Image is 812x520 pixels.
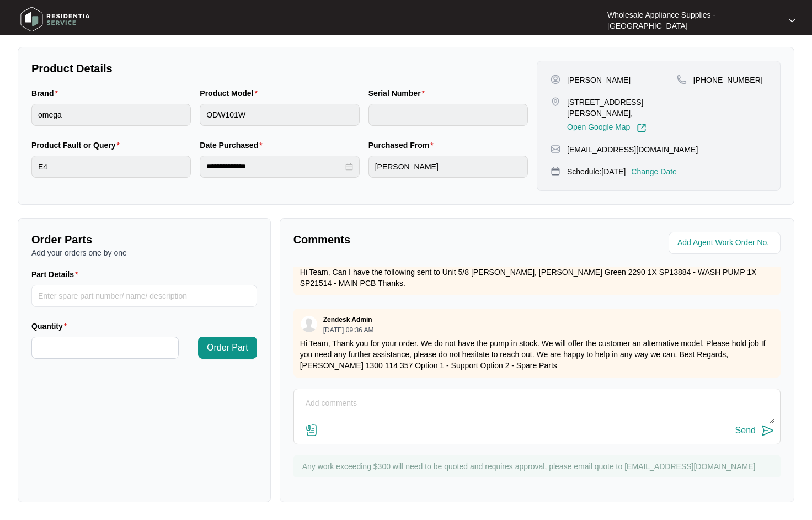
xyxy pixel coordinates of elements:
[693,75,763,86] p: [PHONE_NUMBER]
[31,88,62,99] label: Brand
[789,18,795,23] img: dropdown arrow
[301,316,317,332] img: user.svg
[31,232,257,247] p: Order Parts
[293,232,530,247] p: Comments
[17,3,94,36] img: residentia service logo
[551,75,560,84] img: user-pin
[368,104,528,126] input: Serial Number
[206,161,343,172] input: Date Purchased
[368,88,429,99] label: Serial Number
[31,61,528,76] p: Product Details
[31,104,191,126] input: Brand
[323,315,372,324] p: Zendesk Admin
[735,426,756,436] div: Send
[31,321,71,332] label: Quantity
[368,140,438,151] label: Purchased From
[198,337,257,359] button: Order Part
[551,166,560,176] img: map-pin
[735,423,774,438] button: Send
[551,144,560,154] img: map-pin
[368,156,528,178] input: Purchased From
[761,424,774,437] img: send-icon.svg
[567,144,698,155] p: [EMAIL_ADDRESS][DOMAIN_NAME]
[200,140,266,151] label: Date Purchased
[31,269,83,280] label: Part Details
[567,97,677,119] p: [STREET_ADDRESS][PERSON_NAME],
[567,166,626,177] p: Schedule: [DATE]
[31,156,191,178] input: Product Fault or Query
[567,123,647,133] a: Open Google Map
[637,123,647,133] img: Link-External
[677,75,687,84] img: map-pin
[302,461,775,472] p: Any work exceeding $300 will need to be quoted and requires approval, please email quote to [EMAI...
[300,338,774,371] p: Hi Team, Thank you for your order. We do not have the pump in stock. We will offer the customer a...
[551,97,560,107] img: map-pin
[31,247,257,258] p: Add your orders one by one
[677,236,774,250] input: Add Agent Work Order No.
[207,341,248,354] span: Order Part
[200,88,262,99] label: Product Model
[32,337,178,358] input: Quantity
[607,9,779,31] p: Wholesale Appliance Supplies - [GEOGRAPHIC_DATA]
[200,104,359,126] input: Product Model
[31,140,124,151] label: Product Fault or Query
[305,423,318,437] img: file-attachment-doc.svg
[567,75,631,86] p: [PERSON_NAME]
[300,267,774,289] p: Hi Team, Can I have the following sent to Unit 5/8 [PERSON_NAME], [PERSON_NAME] Green 2290 1X SP1...
[631,166,677,177] p: Change Date
[31,285,257,307] input: Part Details
[323,327,374,333] p: [DATE] 09:36 AM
